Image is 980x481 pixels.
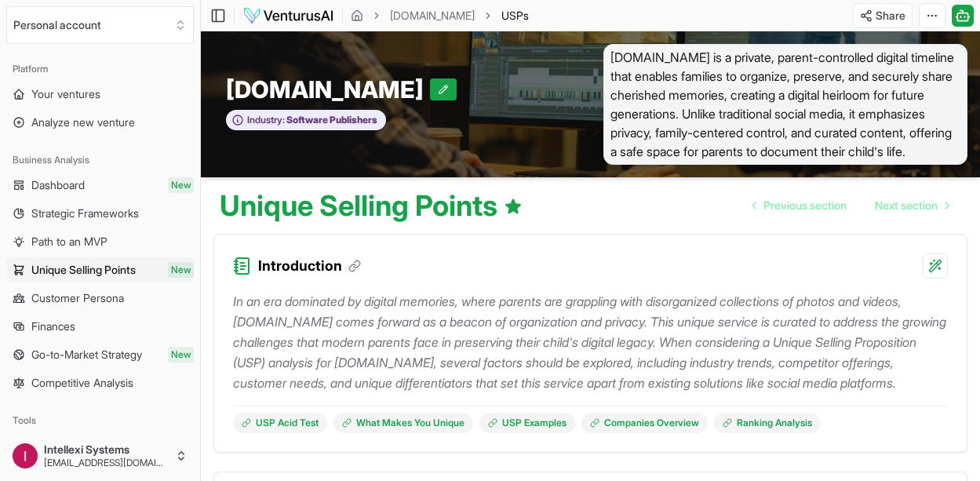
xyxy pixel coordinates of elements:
a: USP Acid Test [233,413,327,433]
button: Select an organization [6,6,194,44]
a: Go to next page [862,190,961,221]
span: USPs [501,8,529,24]
h3: Introduction [258,255,361,277]
span: Customer Persona [31,290,124,306]
span: New [168,177,194,193]
a: DashboardNew [6,173,194,198]
a: Analyze new venture [6,110,194,135]
a: Strategic Frameworks [6,201,194,226]
a: Your ventures [6,82,194,107]
span: [DOMAIN_NAME] is a private, parent-controlled digital timeline that enables families to organize,... [603,44,968,165]
a: Competitive Analysis [6,370,194,395]
div: Tools [6,408,194,433]
span: [EMAIL_ADDRESS][DOMAIN_NAME] [44,457,169,469]
span: Path to an MVP [31,234,107,250]
p: In an era dominated by digital memories, where parents are grappling with disorganized collection... [233,291,948,393]
div: Platform [6,56,194,82]
nav: pagination [740,190,961,221]
a: Go to previous page [740,190,859,221]
a: Finances [6,314,194,339]
a: Path to an MVP [6,229,194,254]
span: USPs [501,9,529,22]
span: Dashboard [31,177,85,193]
a: [DOMAIN_NAME] [390,8,475,24]
span: Intellexi Systems [44,443,169,457]
div: Business Analysis [6,148,194,173]
span: Strategic Frameworks [31,206,139,221]
span: Finances [31,319,75,334]
span: Previous section [763,198,847,213]
span: Software Publishers [285,114,377,126]
span: Analyze new venture [31,115,135,130]
a: What Makes You Unique [333,413,473,433]
span: Next section [875,198,938,213]
button: Share [853,3,913,28]
span: [DOMAIN_NAME] [226,75,430,104]
a: Ranking Analysis [714,413,821,433]
h1: Unique Selling Points [220,190,523,221]
span: Your ventures [31,86,100,102]
button: Industry:Software Publishers [226,110,386,131]
a: Go-to-Market StrategyNew [6,342,194,367]
img: logo [242,6,334,25]
span: Go-to-Market Strategy [31,347,142,363]
a: Companies Overview [581,413,708,433]
span: New [168,347,194,363]
a: Unique Selling PointsNew [6,257,194,282]
button: Intellexi Systems[EMAIL_ADDRESS][DOMAIN_NAME] [6,437,194,475]
a: Customer Persona [6,286,194,311]
a: USP Examples [479,413,575,433]
span: New [168,262,194,278]
nav: breadcrumb [351,8,529,24]
span: Competitive Analysis [31,375,133,391]
span: Share [876,8,905,24]
span: Unique Selling Points [31,262,136,278]
img: ACg8ocLcTlt7AJogminYoGvKbwqjFcN1CL-1dgZtv9r4BNzlWCvEcA=s96-c [13,443,38,468]
span: Industry: [247,114,285,126]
